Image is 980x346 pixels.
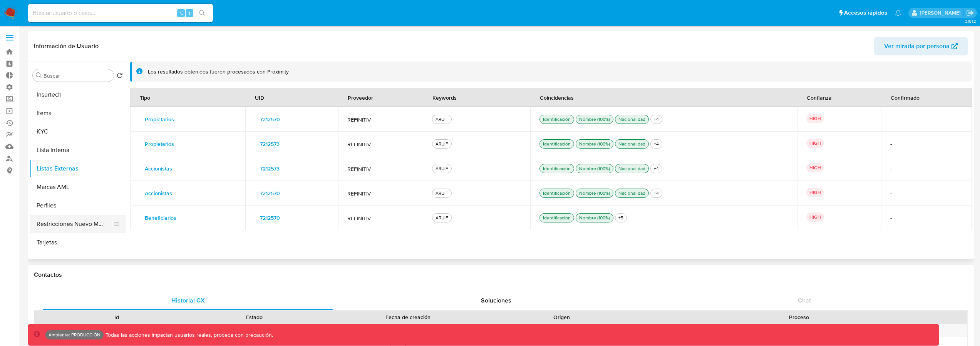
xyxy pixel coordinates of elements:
[117,72,123,81] button: Volver al orden por defecto
[30,159,126,178] button: Listas Externas
[798,296,811,305] span: Chat
[171,296,205,305] span: Historial CX
[49,333,101,336] p: Ambiente: PRODUCCIÓN
[104,331,273,339] p: Todas las acciones impactan usuarios reales, proceda con precaución.
[884,37,950,55] span: Ver mirada por persona
[44,72,111,79] input: Buscar
[30,215,120,233] button: Restricciones Nuevo Mundo
[920,9,963,17] p: kevin.palacios@mercadolibre.com
[874,37,968,55] button: Ver mirada por persona
[498,313,625,321] div: Origen
[30,196,126,215] button: Perfiles
[636,313,962,321] div: Proceso
[895,10,901,16] a: Notificaciones
[194,8,210,18] button: search-icon
[30,85,126,104] button: Insurtech
[53,313,180,321] div: Id
[966,9,974,17] a: Salir
[36,72,42,79] button: Buscar
[34,271,968,279] h1: Contactos
[30,122,126,141] button: KYC
[188,9,191,17] span: s
[30,233,126,252] button: Tarjetas
[28,8,213,18] input: Buscar usuario o caso...
[481,296,511,305] span: Soluciones
[191,313,318,321] div: Estado
[34,42,99,50] h1: Información de Usuario
[329,313,487,321] div: Fecha de creación
[844,9,887,17] span: Accesos rápidos
[30,178,126,196] button: Marcas AML
[30,252,126,270] button: Aprobados
[30,141,126,159] button: Lista Interna
[30,104,126,122] button: Items
[178,9,184,17] span: ⌥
